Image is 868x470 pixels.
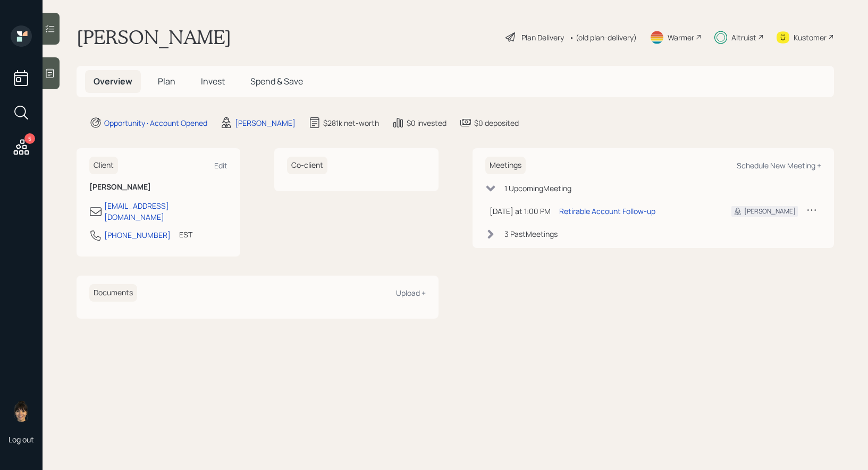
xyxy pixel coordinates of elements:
[474,117,519,129] div: $0 deposited
[504,228,558,240] div: 3 Past Meeting s
[250,75,303,87] span: Spend & Save
[104,117,207,129] div: Opportunity · Account Opened
[794,32,827,43] div: Kustomer
[24,133,35,144] div: 5
[104,200,227,223] div: [EMAIL_ADDRESS][DOMAIN_NAME]
[323,117,379,129] div: $281k net-worth
[490,206,551,217] div: [DATE] at 1:00 PM
[396,288,426,298] div: Upload +
[668,32,694,43] div: Warmer
[104,229,171,241] div: [PHONE_NUMBER]
[89,284,137,302] h6: Documents
[287,157,327,174] h6: Co-client
[179,229,192,240] div: EST
[9,434,34,445] div: Log out
[731,32,756,43] div: Altruist
[158,75,175,87] span: Plan
[94,75,132,87] span: Overview
[235,117,296,129] div: [PERSON_NAME]
[407,117,446,129] div: $0 invested
[201,75,225,87] span: Invest
[77,25,231,49] h1: [PERSON_NAME]
[521,32,564,43] div: Plan Delivery
[11,400,32,422] img: treva-nostdahl-headshot.png
[737,160,821,170] div: Schedule New Meeting +
[504,183,571,194] div: 1 Upcoming Meeting
[485,157,526,174] h6: Meetings
[214,160,227,170] div: Edit
[569,32,637,43] div: • (old plan-delivery)
[744,207,796,216] div: [PERSON_NAME]
[89,183,227,192] h6: [PERSON_NAME]
[89,157,118,174] h6: Client
[559,206,655,217] div: Retirable Account Follow-up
